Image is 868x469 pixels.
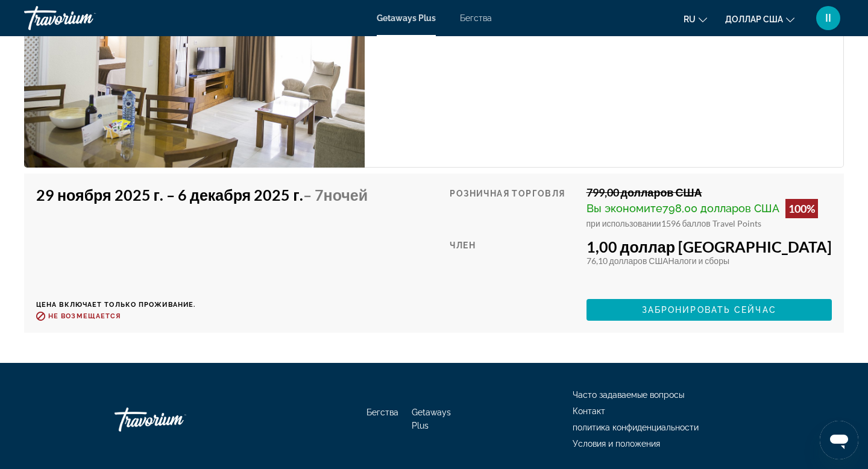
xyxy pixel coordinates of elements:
[573,439,660,449] a: Условия и положения
[668,256,729,266] font: Налоги и сборы
[324,186,368,204] font: ночей
[48,312,121,320] font: Не возмещается
[450,241,476,250] font: Член
[115,401,235,438] a: Иди домой
[587,256,668,266] font: 76,10 долларов США
[24,2,145,34] a: Травориум
[36,301,195,309] font: Цена включает только проживание.
[377,13,436,23] a: Getaways Plus
[460,13,492,23] a: Бегства
[366,408,398,417] a: Бегства
[662,202,779,215] font: 798,00 долларов США
[412,408,451,430] a: Getaways Plus
[684,14,696,24] font: ru
[303,186,324,204] font: – 7
[573,406,605,416] a: Контакт
[725,10,794,28] button: Изменить валюту
[661,218,761,228] font: 1596 баллов Travel Points
[825,11,831,24] font: II
[587,186,702,199] font: 799,00 долларов США
[788,202,815,215] font: 100%
[642,305,776,315] font: Забронировать сейчас
[450,189,565,198] font: Розничная торговля
[587,299,832,321] button: Забронировать сейчас
[587,238,832,256] font: 1,00 доллар [GEOGRAPHIC_DATA]
[573,423,699,432] a: политика конфиденциальности
[587,202,662,215] font: Вы экономите
[813,5,844,31] button: Меню пользователя
[587,218,661,228] font: при использовании
[725,14,783,24] font: доллар США
[684,10,707,28] button: Изменить язык
[820,421,858,459] iframe: Кнопка запуска окна обмена сообщениями
[573,390,684,400] a: Часто задаваемые вопросы
[36,186,303,204] font: 29 ноября 2025 г. – 6 декабря 2025 г.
